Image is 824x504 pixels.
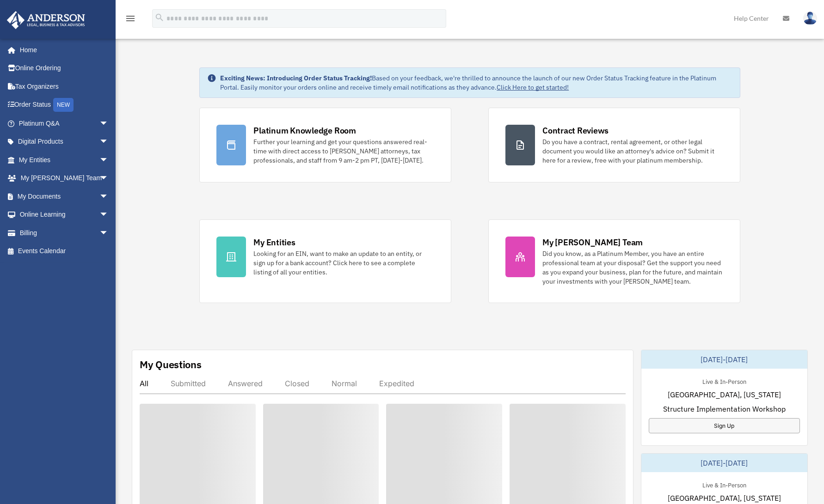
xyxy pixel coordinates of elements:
[253,137,434,165] div: Further your learning and get your questions answered real-time with direct access to [PERSON_NAM...
[6,206,123,224] a: Online Learningarrow_drop_down
[4,11,88,29] img: Anderson Advisors Platinum Portal
[668,492,781,504] span: [GEOGRAPHIC_DATA], [US_STATE]
[6,96,123,115] a: Order StatusNEW
[99,187,118,206] span: arrow_drop_down
[6,242,123,261] a: Events Calendar
[154,12,165,23] i: search
[99,206,118,225] span: arrow_drop_down
[199,219,451,303] a: My Entities Looking for an EIN, want to make an update to an entity, or sign up for a bank accoun...
[228,379,263,388] div: Answered
[641,350,808,369] div: [DATE]-[DATE]
[542,137,723,165] div: Do you have a contract, rental agreement, or other legal document you would like an attorney's ad...
[125,13,136,24] i: menu
[6,59,123,78] a: Online Ordering
[803,12,817,25] img: User Pic
[668,389,781,400] span: [GEOGRAPHIC_DATA], [US_STATE]
[99,169,118,188] span: arrow_drop_down
[199,108,451,182] a: Platinum Knowledge Room Further your learning and get your questions answered real-time with dire...
[649,418,800,433] a: Sign Up
[125,16,136,24] a: menu
[695,376,754,386] div: Live & In-Person
[99,224,118,243] span: arrow_drop_down
[253,237,295,248] div: My Entities
[253,125,356,136] div: Platinum Knowledge Room
[6,224,123,242] a: Billingarrow_drop_down
[140,379,148,388] div: All
[695,480,754,489] div: Live & In-Person
[6,133,123,151] a: Digital Productsarrow_drop_down
[6,77,123,96] a: Tax Organizers
[488,219,740,303] a: My [PERSON_NAME] Team Did you know, as a Platinum Member, you have an entire professional team at...
[220,73,732,92] div: Based on your feedback, we're thrilled to announce the launch of our new Order Status Tracking fe...
[6,169,123,188] a: My [PERSON_NAME] Teamarrow_drop_down
[332,379,357,388] div: Normal
[140,358,202,371] div: My Questions
[6,187,123,206] a: My Documentsarrow_drop_down
[220,74,372,82] strong: Exciting News: Introducing Order Status Tracking!
[542,237,643,248] div: My [PERSON_NAME] Team
[6,114,123,133] a: Platinum Q&Aarrow_drop_down
[6,151,123,169] a: My Entitiesarrow_drop_down
[171,379,206,388] div: Submitted
[253,249,434,277] div: Looking for an EIN, want to make an update to an entity, or sign up for a bank account? Click her...
[6,41,118,59] a: Home
[99,114,118,133] span: arrow_drop_down
[285,379,309,388] div: Closed
[641,454,808,472] div: [DATE]-[DATE]
[99,133,118,152] span: arrow_drop_down
[542,249,723,286] div: Did you know, as a Platinum Member, you have an entire professional team at your disposal? Get th...
[488,108,740,182] a: Contract Reviews Do you have a contract, rental agreement, or other legal document you would like...
[53,98,74,112] div: NEW
[99,151,118,170] span: arrow_drop_down
[542,125,609,136] div: Contract Reviews
[497,83,569,91] a: Click Here to get started!
[379,379,414,388] div: Expedited
[663,403,786,414] span: Structure Implementation Workshop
